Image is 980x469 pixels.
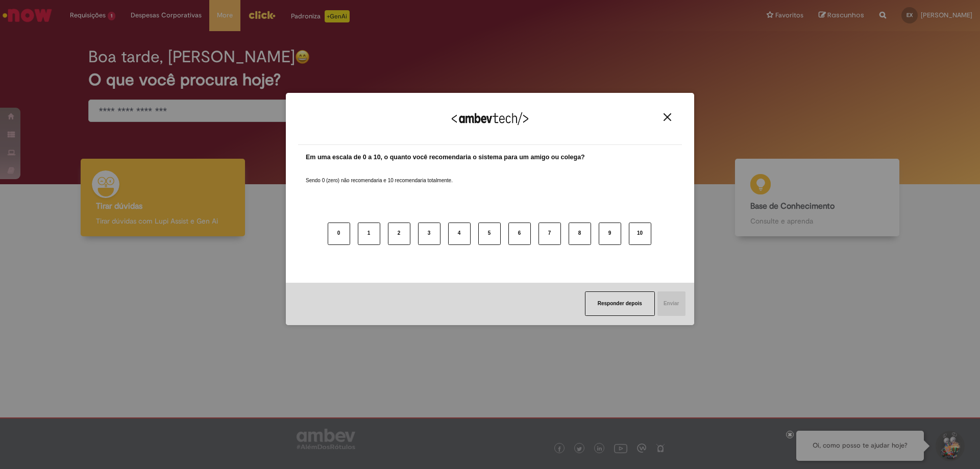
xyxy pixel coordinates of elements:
[358,223,380,245] button: 1
[599,223,621,245] button: 9
[664,113,671,121] img: Close
[328,223,350,245] button: 0
[418,223,440,245] button: 3
[478,223,501,245] button: 5
[538,223,561,245] button: 7
[448,223,471,245] button: 4
[585,291,655,316] button: Responder depois
[452,112,528,125] img: Logo Ambevtech
[388,223,410,245] button: 2
[508,223,531,245] button: 6
[629,223,651,245] button: 10
[306,153,585,162] label: Em uma escala de 0 a 10, o quanto você recomendaria o sistema para um amigo ou colega?
[306,165,453,184] label: Sendo 0 (zero) não recomendaria e 10 recomendaria totalmente.
[660,113,674,121] button: Close
[569,223,591,245] button: 8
